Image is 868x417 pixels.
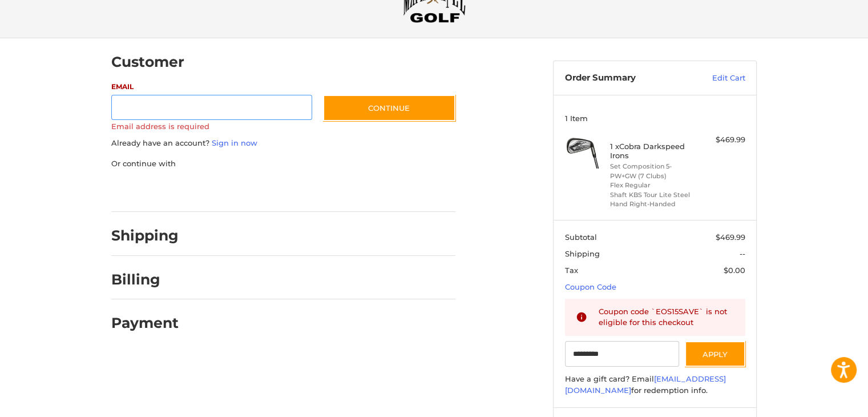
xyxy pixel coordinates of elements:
a: Coupon Code [565,282,616,291]
span: -- [740,249,745,258]
h2: Billing [111,271,178,288]
li: Shaft KBS Tour Lite Steel [610,190,697,200]
h3: 1 Item [565,114,745,123]
h3: Order Summary [565,73,688,84]
a: Edit Cart [688,73,745,84]
label: Email [111,82,312,92]
p: Already have an account? [111,138,455,149]
li: Flex Regular [610,181,697,190]
h2: Shipping [111,227,179,244]
input: Gift Certificate or Coupon Code [565,341,680,367]
label: Email address is required [111,122,312,131]
li: Set Composition 5-PW+GW (7 Clubs) [610,162,697,181]
a: Sign in now [212,138,257,147]
h2: Customer [111,53,184,71]
span: Shipping [565,249,600,258]
div: $469.99 [700,134,745,146]
h4: 1 x Cobra Darkspeed Irons [610,142,697,161]
div: Have a gift card? Email for redemption info. [565,374,745,396]
iframe: PayPal-paylater [204,181,290,201]
span: Tax [565,266,578,275]
span: $0.00 [724,266,745,275]
span: $469.99 [716,232,745,242]
span: Subtotal [565,232,597,242]
a: [EMAIL_ADDRESS][DOMAIN_NAME] [565,374,726,395]
p: Or continue with [111,158,455,170]
iframe: PayPal-venmo [301,181,387,201]
iframe: PayPal-paypal [108,181,193,201]
div: Coupon code `EOS15SAVE` is not eligible for this checkout [599,306,734,328]
li: Hand Right-Handed [610,199,697,209]
button: Apply [685,341,745,367]
button: Continue [323,95,455,121]
h2: Payment [111,314,179,332]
